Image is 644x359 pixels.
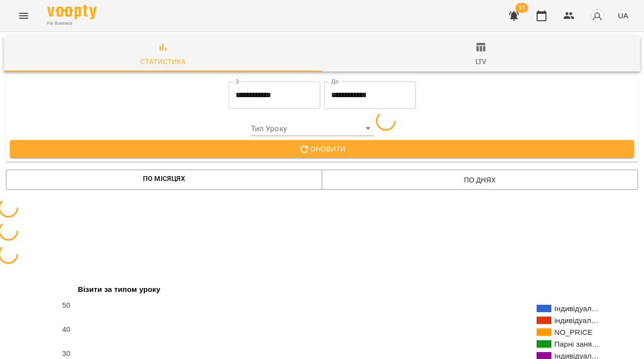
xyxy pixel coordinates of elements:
[140,56,186,68] div: Статистика
[554,304,599,313] text: Індивідуал…
[554,328,593,336] text: NO_PRICE
[18,143,626,155] span: Оновити
[618,10,628,21] span: UA
[330,174,630,186] span: По днях
[143,173,185,184] label: По місяцях
[62,325,70,333] text: 40
[47,5,97,19] img: Voopty Logo
[590,9,604,23] img: avatar_s.png
[78,285,161,293] text: Візити за типом уроку
[10,140,634,158] button: Оновити
[12,4,35,28] button: Menu
[47,20,97,27] span: For Business
[6,170,322,190] button: По місяцях
[62,349,70,358] text: 30
[322,170,638,190] button: По днях
[554,340,600,348] text: Парні заня…
[475,56,487,68] div: ltv
[62,301,70,309] text: 50
[515,3,528,13] span: 11
[614,6,632,25] button: UA
[554,316,599,324] text: індивідуал…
